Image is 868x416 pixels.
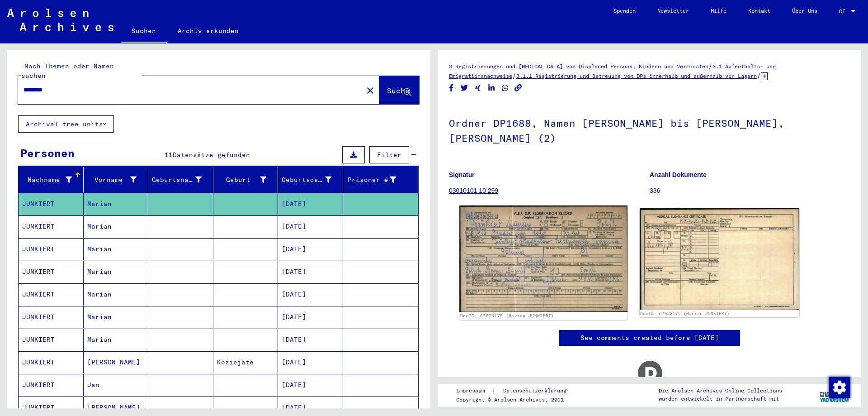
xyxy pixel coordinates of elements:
[449,63,708,70] a: 3 Registrierungen und [MEDICAL_DATA] von Displaced Persons, Kindern und Vermissten
[449,171,475,178] b: Signatur
[278,238,343,260] mat-cell: [DATE]
[87,175,137,185] div: Vorname
[459,206,627,312] img: 001.jpg
[659,387,782,395] p: Die Arolsen Archives Online-Collections
[278,351,343,373] mat-cell: [DATE]
[379,76,419,104] button: Suche
[757,72,761,80] span: /
[84,261,149,283] mat-cell: Marian
[165,151,173,159] span: 11
[650,171,707,178] b: Anzahl Dokumente
[387,86,410,95] span: Suche
[19,261,84,283] mat-cell: JUNKIERT
[19,167,84,192] mat-header-cell: Nachname
[456,396,577,404] p: Copyright © Arolsen Archives, 2021
[487,82,496,94] button: Share on LinkedIn
[213,167,278,192] mat-header-cell: Geburt‏
[839,8,849,14] span: DE
[148,167,213,192] mat-header-cell: Geburtsname
[173,151,250,159] span: Datensätze gefunden
[347,175,396,185] div: Prisoner #
[278,261,343,283] mat-cell: [DATE]
[516,72,757,79] a: 3.1.1 Registrierung und Betreuung von DPs innerhalb und außerhalb von Lagern
[449,187,498,194] a: 03010101 10 299
[87,172,148,187] div: Vorname
[278,306,343,328] mat-cell: [DATE]
[278,374,343,396] mat-cell: [DATE]
[282,175,331,185] div: Geburtsdatum
[84,374,149,396] mat-cell: Jan
[512,72,516,80] span: /
[19,238,84,260] mat-cell: JUNKIERT
[282,172,343,187] div: Geburtsdatum
[659,395,782,403] p: wurden entwickelt in Partnerschaft mit
[514,82,523,94] button: Copy link
[640,311,730,316] a: DocID: 67523175 (Marian JUNKIERT)
[818,383,852,406] img: yv_logo.png
[121,20,167,43] a: Suchen
[365,85,376,96] mat-icon: close
[708,62,712,70] span: /
[84,215,149,238] mat-cell: Marian
[19,193,84,215] mat-cell: JUNKIERT
[650,186,850,196] p: 336
[19,215,84,238] mat-cell: JUNKIERT
[447,82,456,94] button: Share on Facebook
[84,351,149,373] mat-cell: [PERSON_NAME]
[22,175,72,185] div: Nachname
[449,102,850,157] h1: Ordner DP1688, Namen [PERSON_NAME] bis [PERSON_NAME], [PERSON_NAME] (2)
[20,145,75,161] div: Personen
[278,167,343,192] mat-header-cell: Geburtsdatum
[19,374,84,396] mat-cell: JUNKIERT
[369,146,409,163] button: Filter
[278,329,343,351] mat-cell: [DATE]
[84,306,149,328] mat-cell: Marian
[21,62,114,80] mat-label: Nach Themen oder Namen suchen
[278,215,343,238] mat-cell: [DATE]
[456,386,492,396] a: Impressum
[343,167,419,192] mat-header-cell: Prisoner #
[84,193,149,215] mat-cell: Marian
[152,175,202,185] div: Geburtsname
[19,283,84,306] mat-cell: JUNKIERT
[829,377,850,398] img: Zustimmung ändern
[84,238,149,260] mat-cell: Marian
[217,175,267,185] div: Geburt‏
[377,151,401,159] span: Filter
[84,167,149,192] mat-header-cell: Vorname
[18,115,114,133] button: Archival tree units
[500,82,510,94] button: Share on WhatsApp
[167,20,250,42] a: Archiv erkunden
[152,172,213,187] div: Geburtsname
[640,208,800,310] img: 002.jpg
[361,81,379,99] button: Clear
[213,351,278,373] mat-cell: Koziejate
[22,172,83,187] div: Nachname
[84,283,149,306] mat-cell: Marian
[19,329,84,351] mat-cell: JUNKIERT
[496,386,577,396] a: Datenschutzerklärung
[84,329,149,351] mat-cell: Marian
[19,306,84,328] mat-cell: JUNKIERT
[19,351,84,373] mat-cell: JUNKIERT
[278,193,343,215] mat-cell: [DATE]
[460,313,554,319] a: DocID: 67523175 (Marian JUNKIERT)
[456,386,577,396] div: |
[580,333,719,343] a: See comments created before [DATE]
[7,9,113,31] img: Arolsen_neg.svg
[278,283,343,306] mat-cell: [DATE]
[347,172,408,187] div: Prisoner #
[460,82,469,94] button: Share on Twitter
[473,82,483,94] button: Share on Xing
[217,172,278,187] div: Geburt‏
